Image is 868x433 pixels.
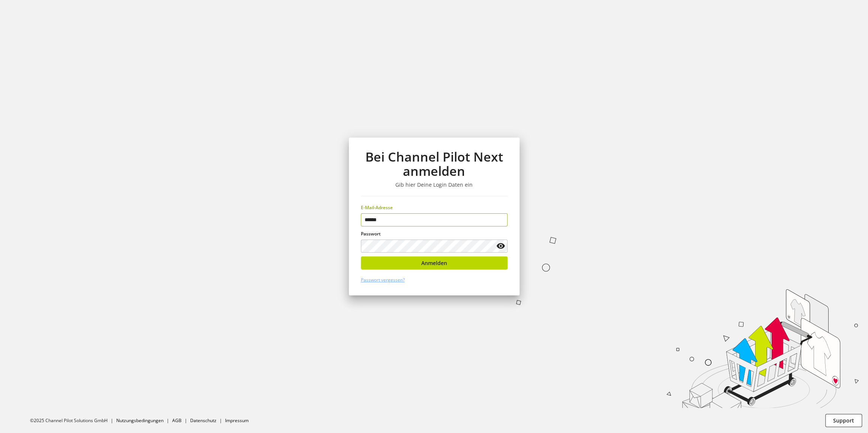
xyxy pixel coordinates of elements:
button: Support [825,414,862,427]
a: Impressum [225,417,249,424]
a: AGB [172,417,182,424]
keeper-lock: Open Keeper Popup [495,216,504,225]
span: Passwort [361,231,381,237]
span: Support [833,417,854,424]
span: Anmelden [421,259,447,267]
h3: Gib hier Deine Login Daten ein [361,181,508,188]
button: Anmelden [361,256,508,270]
a: Nutzungsbedingungen [116,417,164,424]
span: E-Mail-Adresse [361,204,393,211]
li: ©2025 Channel Pilot Solutions GmbH [30,417,116,424]
h1: Bei Channel Pilot Next anmelden [361,150,508,178]
a: Passwort vergessen? [361,277,405,283]
a: Datenschutz [190,417,216,424]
